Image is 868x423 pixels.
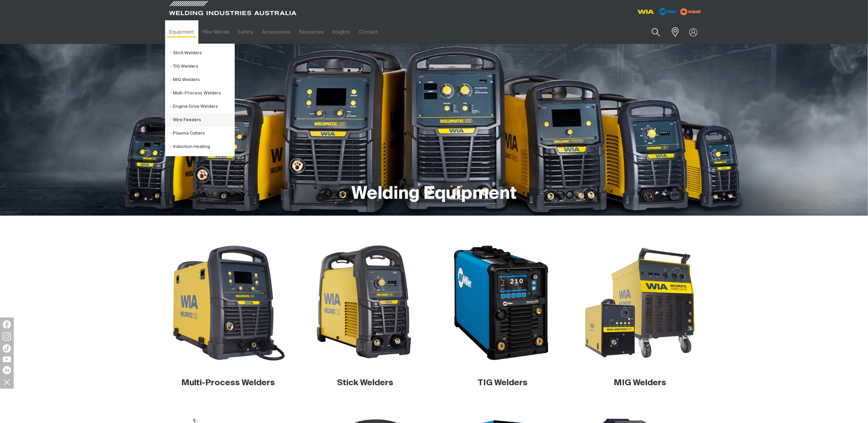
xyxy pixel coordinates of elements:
[3,366,11,374] img: LinkedIn
[328,20,355,44] a: Insights
[355,20,382,44] a: Contact
[337,379,394,387] a: Stick Welders
[443,243,563,363] img: TIG welding machine
[171,100,234,113] a: Engine Drive Welders
[3,356,11,362] img: YouTube
[198,20,234,44] a: Filler Metals
[678,7,703,17] img: miller
[580,243,700,363] img: MIG welding machine
[181,379,275,387] a: Multi-Process Welders
[1,376,13,388] img: hide socials
[3,344,11,353] img: TikTok
[258,20,295,44] a: Accessories
[635,24,667,40] input: Product name or item number...
[351,183,517,205] h1: Welding Equipment
[171,60,234,73] a: TIG Welders
[171,46,234,60] a: Stick Welders
[165,20,198,44] a: Equipment
[3,320,11,329] img: Facebook
[614,379,666,387] a: MIG Welders
[644,24,668,40] button: Search products
[165,20,569,44] nav: Main
[165,44,235,156] ul: Equipment Submenu
[171,87,234,100] a: Multi-Process Welders
[171,73,234,87] a: MIG Welders
[295,20,328,44] a: Resources
[171,140,234,153] a: Induction Heating
[478,379,528,387] a: TIG Welders
[169,243,288,363] img: Multi Process Welder
[171,127,234,140] a: Plasma Cutters
[234,20,257,44] a: Safety
[171,113,234,127] a: Wire Feeders
[306,243,425,363] img: Stick Welding Machine
[3,332,11,341] img: Instagram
